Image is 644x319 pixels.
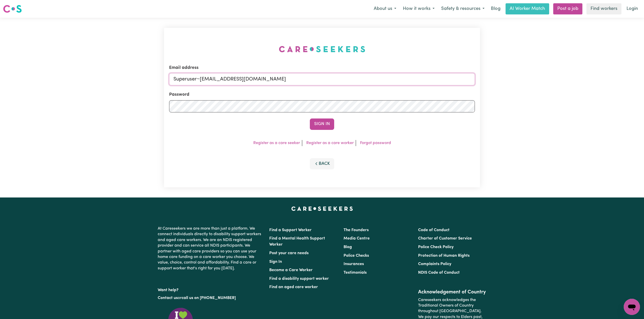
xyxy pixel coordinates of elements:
a: Find an aged care worker [269,285,318,289]
a: Police Checks [344,254,369,258]
a: AI Worker Match [506,3,549,14]
p: or [158,293,263,303]
a: Careseekers logo [3,3,22,15]
iframe: Button to launch messaging window [624,299,640,315]
a: Find workers [586,3,621,14]
a: Testimonials [344,271,367,275]
img: Careseekers logo [3,4,22,13]
button: Safety & resources [438,4,488,14]
button: Sign In [310,118,334,130]
a: Post your care needs [269,251,309,255]
label: Email address [169,65,199,71]
a: Forgot password [360,141,391,145]
a: Blog [488,3,504,14]
a: Charter of Customer Service [418,236,472,241]
a: Protection of Human Rights [418,254,470,258]
a: Contact us [158,296,178,300]
a: Login [623,3,641,14]
a: Find a disability support worker [269,277,329,281]
a: Complaints Policy [418,262,451,266]
a: Register as a care worker [306,141,354,145]
a: Code of Conduct [418,228,450,232]
a: Sign In [269,260,282,264]
label: Password [169,91,189,98]
button: How it works [400,4,438,14]
a: Insurances [344,262,364,266]
button: About us [370,4,400,14]
button: Back [310,158,334,169]
a: Post a job [553,3,582,14]
h2: Acknowledgement of Country [418,289,486,295]
p: Want help? [158,285,263,293]
a: call us on [PHONE_NUMBER] [182,296,236,300]
a: Find a Mental Health Support Worker [269,236,325,247]
a: Find a Support Worker [269,228,312,232]
a: Register as a care seeker [253,141,300,145]
a: Become a Care Worker [269,268,313,272]
a: NDIS Code of Conduct [418,271,460,275]
a: Media Centre [344,236,370,241]
a: Police Check Policy [418,245,454,249]
input: Email address [169,73,475,85]
p: At Careseekers we are more than just a platform. We connect individuals directly to disability su... [158,224,263,273]
a: Careseekers home page [291,207,353,211]
a: The Founders [344,228,369,232]
a: Blog [344,245,352,249]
